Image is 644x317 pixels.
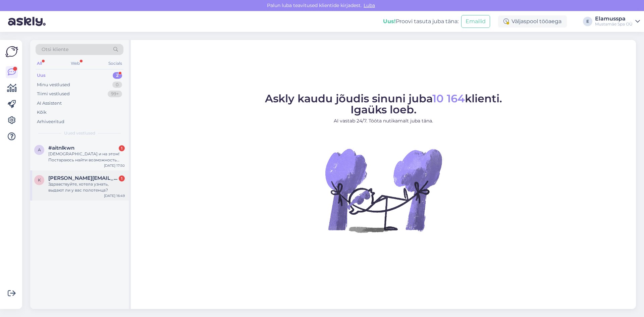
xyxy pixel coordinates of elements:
[48,181,125,193] div: Здравствуйте, хотела узнать, выдают ли у вас полотенца?
[432,92,465,105] span: 10 164
[48,145,74,151] span: #aitnlkwn
[36,59,43,68] div: All
[595,16,633,21] div: Elamusspa
[108,91,122,97] div: 99+
[37,109,47,116] div: Kõik
[595,16,640,27] a: ElamusspaMustamäe Spa OÜ
[498,15,567,28] div: Väljaspool tööaega
[48,151,125,163] div: [DEMOGRAPHIC_DATA] и на этом! Постараюсь найти возможность прийти к вам!
[383,17,459,25] div: Proovi tasuta juba täna:
[113,72,122,79] div: 2
[595,21,633,27] div: Mustamäe Spa OÜ
[38,177,41,182] span: k
[323,130,444,251] img: No Chat active
[42,46,68,53] span: Otsi kliente
[69,59,81,68] div: Web
[5,45,18,58] img: Askly Logo
[104,193,125,198] div: [DATE] 16:49
[38,147,41,152] span: a
[107,59,123,68] div: Socials
[64,130,95,136] span: Uued vestlused
[37,91,70,97] div: Tiimi vestlused
[362,2,377,8] span: Luba
[265,117,502,124] p: AI vastab 24/7. Tööta nutikamalt juba täna.
[461,15,490,28] button: Emailid
[37,72,46,79] div: Uus
[119,145,125,151] div: 1
[583,17,592,26] div: E
[37,100,62,107] div: AI Assistent
[265,92,502,116] span: Askly kaudu jõudis sinuni juba klienti. Igaüks loeb.
[37,118,64,125] div: Arhiveeritud
[383,18,396,24] b: Uus!
[104,163,125,168] div: [DATE] 17:50
[112,82,122,88] div: 0
[119,175,125,181] div: 1
[37,82,70,88] div: Minu vestlused
[48,175,118,181] span: korol.veronikaa@gmail.com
